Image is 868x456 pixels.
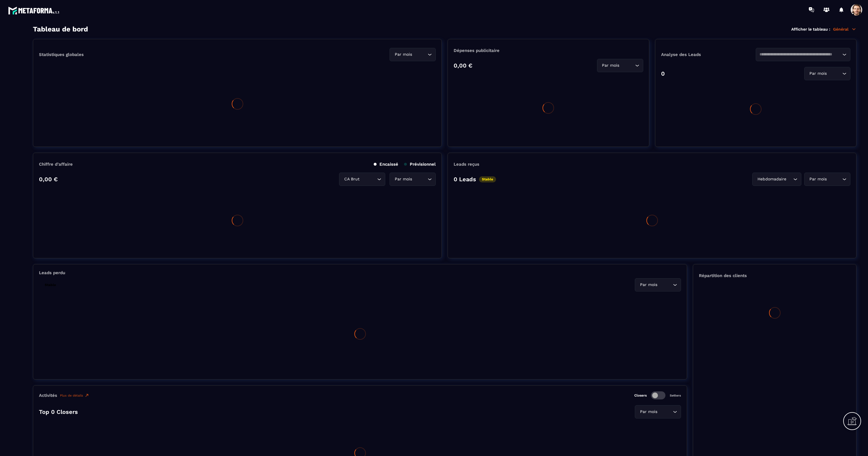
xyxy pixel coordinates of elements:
img: logo [8,5,60,16]
span: Par mois [639,282,659,288]
img: narrow-up-right-o.6b7c60e2.svg [85,393,89,398]
p: 0,00 € [454,62,472,69]
input: Search for option [828,176,841,182]
p: Dépenses publicitaire [454,48,643,53]
div: Search for option [752,173,801,186]
div: Search for option [756,48,850,61]
p: 0,00 € [39,176,58,183]
input: Search for option [361,176,376,182]
p: Analyse des Leads [661,52,756,57]
div: Search for option [804,67,850,80]
div: Search for option [390,173,436,186]
input: Search for option [828,70,841,77]
input: Search for option [413,51,426,58]
a: Plus de détails [60,393,89,398]
span: Par mois [393,176,413,182]
span: Par mois [393,51,413,58]
input: Search for option [659,282,671,288]
p: Encaissé [374,162,398,167]
p: Top 0 Closers [39,408,78,415]
span: Hebdomadaire [756,176,787,182]
p: Général [833,27,856,32]
div: Search for option [635,278,681,291]
input: Search for option [621,62,634,69]
span: Par mois [639,409,659,415]
div: Search for option [597,59,643,72]
div: Search for option [339,173,385,186]
input: Search for option [759,51,841,58]
p: Répartition des clients [699,273,850,278]
div: Search for option [390,48,436,61]
span: Par mois [601,62,621,69]
p: Chiffre d’affaire [39,162,73,167]
p: Stable [42,282,59,288]
p: Leads reçus [454,162,479,167]
p: 0 Leads [454,176,476,183]
p: 0 [661,70,665,77]
input: Search for option [413,176,426,182]
p: Statistiques globales [39,52,84,57]
p: Stable [479,176,496,182]
p: Activités [39,393,57,398]
input: Search for option [659,409,671,415]
span: Par mois [808,70,828,77]
div: Search for option [804,173,850,186]
p: Afficher le tableau : [791,27,830,31]
h3: Tableau de bord [33,25,88,33]
span: CA Brut [343,176,361,182]
input: Search for option [787,176,792,182]
p: Setters [670,394,681,397]
div: Search for option [635,405,681,418]
span: Par mois [808,176,828,182]
p: Leads perdu [39,270,65,275]
p: Closers [634,393,647,397]
p: Prévisionnel [404,162,436,167]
